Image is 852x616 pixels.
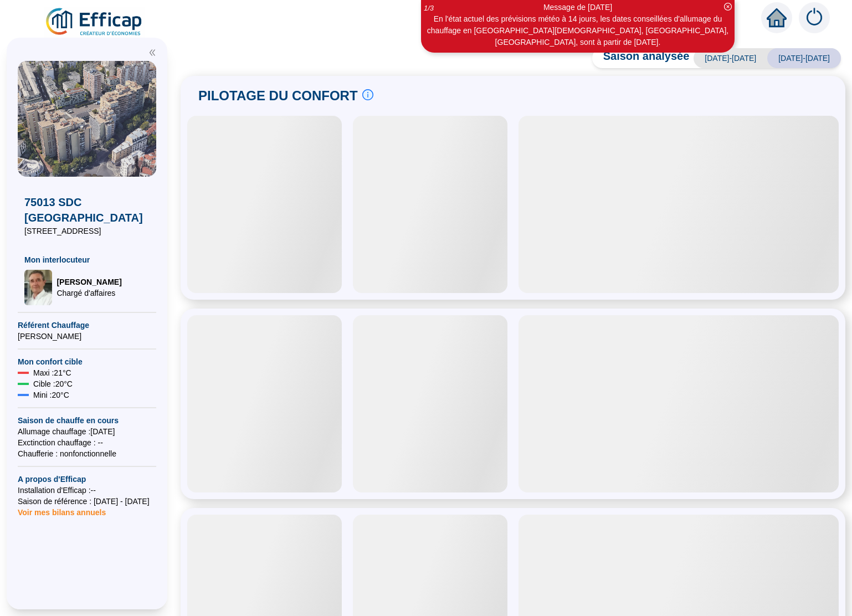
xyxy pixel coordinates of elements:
span: Référent Chauffage [18,320,156,331]
img: alerts [799,2,830,33]
span: Cible : 20 °C [33,378,73,389]
span: A propos d'Efficap [18,474,156,485]
span: double-left [148,49,156,57]
span: Mon interlocuteur [24,254,150,265]
i: 1 / 3 [424,4,434,12]
span: [DATE]-[DATE] [767,48,841,68]
span: Mon confort cible [18,356,156,367]
span: 75013 SDC [GEOGRAPHIC_DATA] [24,194,150,225]
span: Voir mes bilans annuels [18,501,106,517]
span: Chargé d'affaires [57,288,121,299]
img: efficap energie logo [44,7,145,38]
span: Mini : 20 °C [33,389,69,401]
span: home [767,8,787,28]
span: Saison analysée [592,48,690,68]
span: PILOTAGE DU CONFORT [198,87,358,105]
span: Exctinction chauffage : -- [18,437,156,448]
span: [PERSON_NAME] [18,331,156,342]
span: Installation d'Efficap : -- [18,485,156,496]
span: Maxi : 21 °C [33,367,71,378]
span: [STREET_ADDRESS] [24,225,150,237]
img: Chargé d'affaires [24,270,52,305]
span: [PERSON_NAME] [57,276,121,288]
span: Saison de référence : [DATE] - [DATE] [18,496,156,507]
span: Saison de chauffe en cours [18,415,156,426]
span: [DATE]-[DATE] [694,48,767,68]
span: Chaufferie : non fonctionnelle [18,448,156,459]
div: En l'état actuel des prévisions météo à 14 jours, les dates conseillées d'allumage du chauffage e... [423,13,733,48]
div: Message de [DATE] [423,2,733,13]
span: Allumage chauffage : [DATE] [18,426,156,437]
span: close-circle [724,3,732,11]
span: info-circle [362,89,373,100]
